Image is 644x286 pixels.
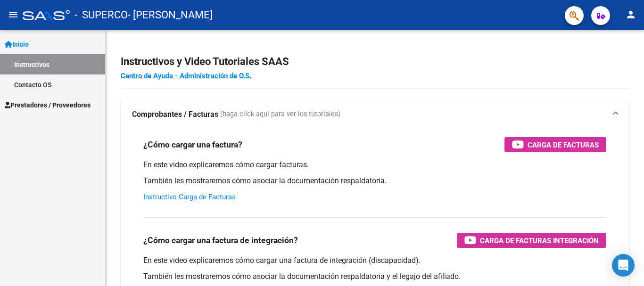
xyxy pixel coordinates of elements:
span: (haga click aquí para ver los tutoriales) [220,109,340,120]
p: También les mostraremos cómo asociar la documentación respaldatoria. [143,176,606,186]
button: Carga de Facturas [504,137,606,152]
p: En este video explicaremos cómo cargar facturas. [143,160,606,170]
button: Carga de Facturas Integración [457,233,606,248]
a: Instructivo Carga de Facturas [143,193,236,201]
h2: Instructivos y Video Tutoriales SAAS [121,53,629,71]
h3: ¿Cómo cargar una factura? [143,138,242,151]
a: Centro de Ayuda - Administración de O.S. [121,72,251,80]
mat-icon: person [625,9,636,20]
p: En este video explicaremos cómo cargar una factura de integración (discapacidad). [143,255,606,266]
mat-expansion-panel-header: Comprobantes / Facturas (haga click aquí para ver los tutoriales) [121,99,629,130]
span: - [PERSON_NAME] [128,5,213,25]
strong: Comprobantes / Facturas [132,109,218,120]
p: También les mostraremos cómo asociar la documentación respaldatoria y el legajo del afiliado. [143,271,606,282]
span: Inicio [5,39,29,49]
span: - SUPERCO [74,5,128,25]
h3: ¿Cómo cargar una factura de integración? [143,234,298,247]
span: Carga de Facturas [528,139,599,151]
span: Prestadores / Proveedores [5,100,91,110]
span: Carga de Facturas Integración [480,235,599,246]
mat-icon: menu [8,9,19,20]
div: Open Intercom Messenger [612,254,635,277]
